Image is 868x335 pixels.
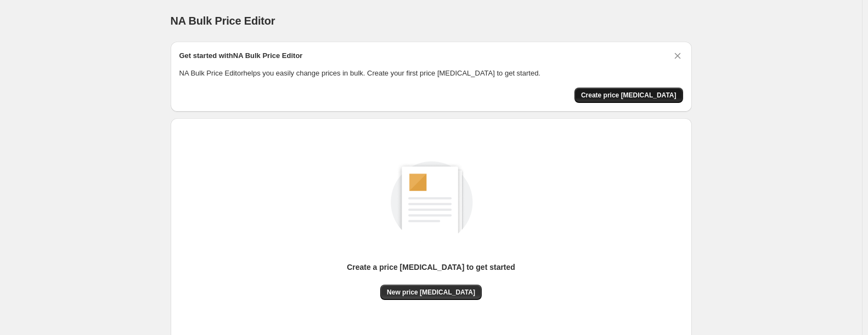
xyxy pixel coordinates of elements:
[581,91,677,100] span: Create price [MEDICAL_DATA]
[171,15,275,27] span: NA Bulk Price Editor
[672,50,683,61] button: Dismiss card
[179,68,683,79] p: NA Bulk Price Editor helps you easily change prices in bulk. Create your first price [MEDICAL_DAT...
[387,288,475,297] span: New price [MEDICAL_DATA]
[179,50,303,61] h2: Get started with NA Bulk Price Editor
[380,285,482,300] button: New price [MEDICAL_DATA]
[574,88,683,103] button: Create price change job
[347,262,515,273] p: Create a price [MEDICAL_DATA] to get started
